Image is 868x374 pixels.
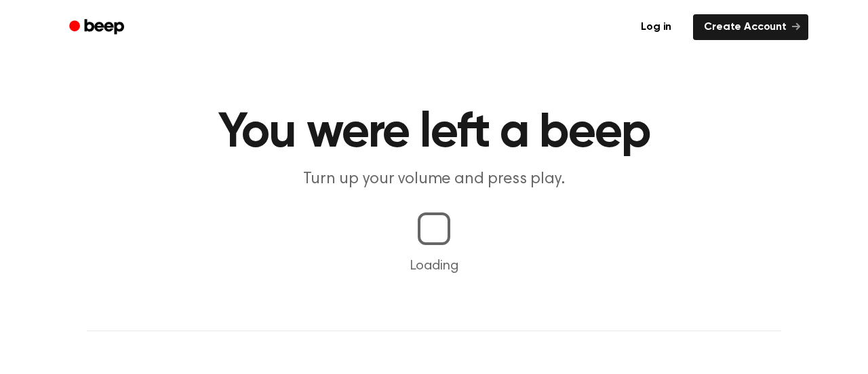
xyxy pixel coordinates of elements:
p: Loading [16,256,852,276]
a: Log in [627,12,685,43]
h1: You were left a beep [87,109,781,157]
a: Beep [60,14,136,41]
a: Create Account [693,14,808,40]
p: Turn up your volume and press play. [174,168,694,191]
